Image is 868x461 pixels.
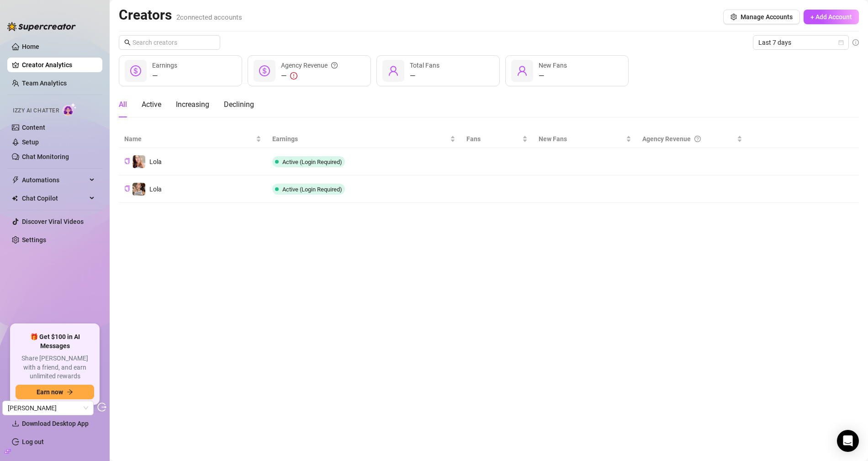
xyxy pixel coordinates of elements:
[124,134,254,144] span: Name
[22,79,67,87] a: Team Analytics
[539,70,567,81] div: —
[259,65,270,76] span: dollar-circle
[533,130,637,148] th: New Fans
[124,39,131,46] span: search
[16,385,94,399] button: Earn nowarrow-right
[22,236,46,244] a: Settings
[119,130,267,148] th: Name
[461,130,533,148] th: Fans
[723,10,800,24] button: Manage Accounts
[388,65,399,76] span: user
[224,99,254,110] div: Declining
[16,354,94,381] span: Share [PERSON_NAME] with a friend, and earn unlimited rewards
[5,448,11,455] span: build
[290,72,297,79] span: exclamation-circle
[804,10,859,24] button: + Add Account
[267,130,461,148] th: Earnings
[176,99,209,110] div: Increasing
[281,60,338,70] div: Agency Revenue
[124,158,130,165] button: Copy Creator ID
[119,99,127,110] div: All
[539,62,567,69] span: New Fans
[13,106,59,115] span: Izzy AI Chatter
[132,37,207,48] input: Search creators
[12,176,19,184] span: thunderbolt
[852,39,859,46] span: info-circle
[22,124,45,131] a: Content
[22,420,89,427] span: Download Desktop App
[466,134,520,144] span: Fans
[132,183,145,196] img: Lola
[67,389,73,395] span: arrow-right
[142,99,161,110] div: Active
[272,134,448,144] span: Earnings
[410,70,439,81] div: —
[149,185,162,193] span: Lola
[16,333,94,350] span: 🎁 Get $100 in AI Messages
[22,191,87,206] span: Chat Copilot
[132,155,145,168] img: Lola
[282,186,342,193] span: Active (Login Required)
[758,36,843,49] span: Last 7 days
[124,158,130,164] span: copy
[22,138,39,146] a: Setup
[22,438,44,445] a: Log out
[22,218,84,225] a: Discover Viral Videos
[282,159,342,165] span: Active (Login Required)
[642,134,735,144] div: Agency Revenue
[63,103,77,116] img: AI Chatter
[152,70,177,81] div: —
[730,14,737,20] span: setting
[12,195,18,201] img: Chat Copilot
[22,58,95,72] a: Creator Analytics
[37,388,63,396] span: Earn now
[124,185,130,192] button: Copy Creator ID
[838,40,844,45] span: calendar
[130,65,141,76] span: dollar-circle
[149,158,162,165] span: Lola
[694,134,701,144] span: question-circle
[97,403,106,412] span: logout
[152,62,177,69] span: Earnings
[741,13,793,21] span: Manage Accounts
[22,43,39,50] a: Home
[12,420,19,427] span: download
[539,134,624,144] span: New Fans
[8,401,88,415] span: Zach M
[119,6,242,24] h2: Creators
[517,65,528,76] span: user
[176,13,242,21] span: 2 connected accounts
[7,22,76,31] img: logo-BBDzfeDw.svg
[810,13,852,21] span: + Add Account
[837,430,859,452] div: Open Intercom Messenger
[124,185,130,191] span: copy
[331,60,338,70] span: question-circle
[281,70,338,81] div: —
[22,173,87,187] span: Automations
[410,62,439,69] span: Total Fans
[22,153,69,160] a: Chat Monitoring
